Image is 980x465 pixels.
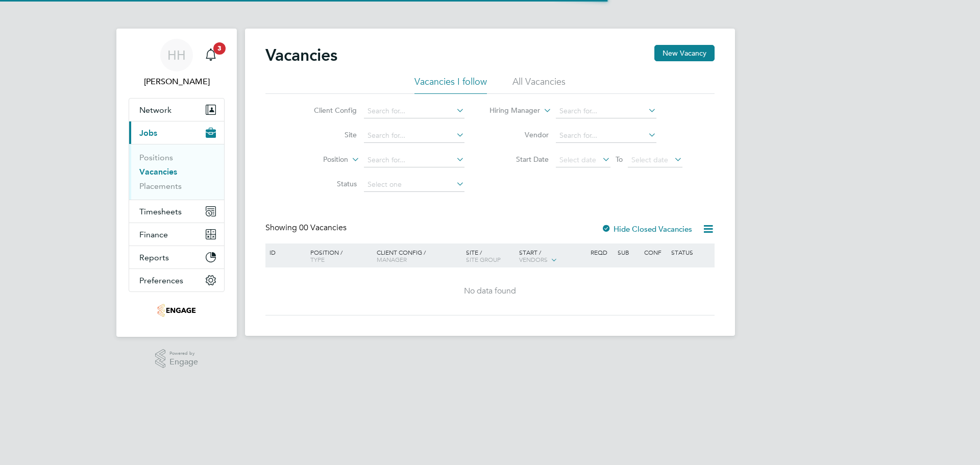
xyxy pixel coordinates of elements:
[289,155,348,165] label: Position
[169,358,198,366] span: Engage
[364,153,464,167] input: Search for...
[201,39,221,71] a: 3
[615,243,642,261] div: Sub
[116,29,237,337] nav: Main navigation
[364,129,464,143] input: Search for...
[303,243,374,268] div: Position /
[129,269,224,291] button: Preferences
[463,243,517,268] div: Site /
[139,276,183,285] span: Preferences
[167,48,186,62] span: HH
[490,155,549,164] label: Start Date
[129,121,224,144] button: Jobs
[669,243,713,261] div: Status
[169,349,198,358] span: Powered by
[601,224,692,234] label: Hide Closed Vacancies
[129,39,225,88] a: HH[PERSON_NAME]
[374,243,463,268] div: Client Config /
[267,286,713,297] div: No data found
[139,230,168,239] span: Finance
[155,349,199,369] a: Powered byEngage
[310,255,325,263] span: Type
[213,42,226,55] span: 3
[139,207,182,216] span: Timesheets
[129,144,224,200] div: Jobs
[512,76,566,94] li: All Vacancies
[559,155,596,164] span: Select date
[139,105,171,115] span: Network
[414,76,487,94] li: Vacancies I follow
[265,45,337,65] h2: Vacancies
[654,45,715,61] button: New Vacancy
[129,200,224,223] button: Timesheets
[129,302,225,319] a: Go to home page
[377,255,407,263] span: Manager
[490,130,549,139] label: Vendor
[298,106,357,115] label: Client Config
[364,104,464,118] input: Search for...
[364,178,464,192] input: Select one
[129,223,224,246] button: Finance
[642,243,668,261] div: Conf
[129,76,225,88] span: Hannah Humphreys
[139,181,182,191] a: Placements
[267,243,303,261] div: ID
[139,153,173,162] a: Positions
[139,128,157,138] span: Jobs
[588,243,615,261] div: Reqd
[612,153,626,166] span: To
[129,246,224,268] button: Reports
[556,104,656,118] input: Search for...
[265,223,349,233] div: Showing
[517,243,588,269] div: Start /
[157,302,196,319] img: optima-uk-logo-retina.png
[298,130,357,139] label: Site
[631,155,668,164] span: Select date
[139,253,169,262] span: Reports
[139,167,177,177] a: Vacancies
[481,106,540,116] label: Hiring Manager
[556,129,656,143] input: Search for...
[299,223,347,233] span: 00 Vacancies
[129,99,224,121] button: Network
[298,179,357,188] label: Status
[466,255,501,263] span: Site Group
[519,255,548,263] span: Vendors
